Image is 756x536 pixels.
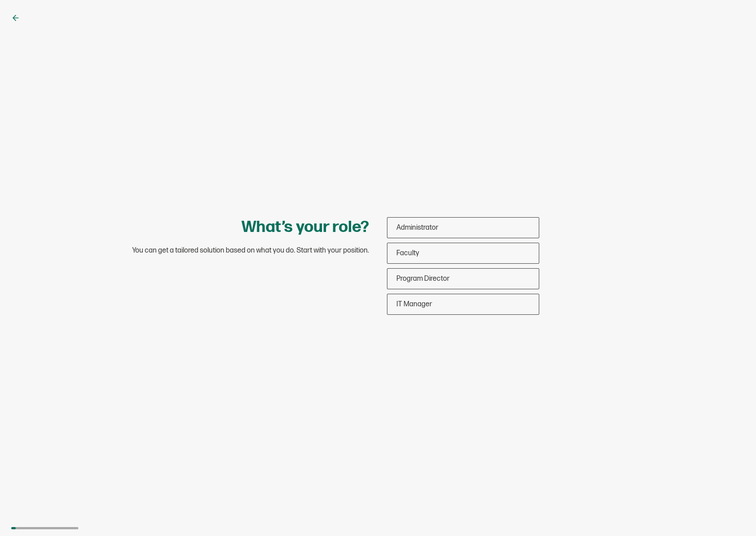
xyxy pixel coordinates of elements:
[396,274,450,283] span: Program Director
[241,217,369,237] h1: What’s your role?
[396,300,432,309] span: IT Manager
[396,223,438,232] span: Administrator
[711,493,756,536] iframe: Chat Widget
[132,246,369,255] span: You can get a tailored solution based on what you do. Start with your position.
[396,249,419,257] span: Faculty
